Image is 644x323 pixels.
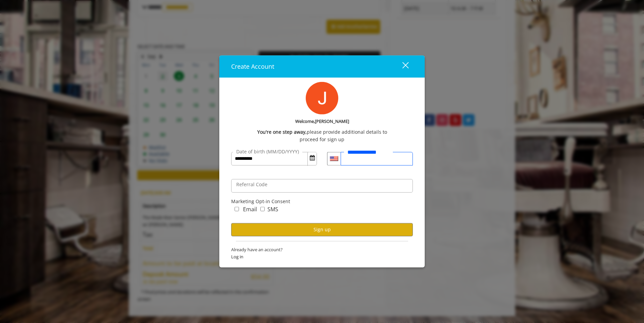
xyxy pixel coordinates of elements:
img: profile-pic [306,82,338,114]
div: Marketing Opt-in Consent [231,197,413,205]
input: DateOfBirth [231,152,317,165]
input: marketing_sms_concern [260,207,265,211]
div: close dialog [395,61,408,71]
b: You're one step away, [257,128,307,136]
label: Email [243,205,257,214]
label: SMS [267,205,278,214]
input: ReferralCode [231,179,413,192]
button: close dialog [390,60,413,73]
input: marketing_email_concern [235,207,239,211]
span: Already have an account? [231,246,413,253]
span: Log in [231,253,413,260]
button: Sign up [231,223,413,236]
label: Date of birth (MM/DD/YYYY) [233,148,302,155]
label: Referral Code [233,180,271,188]
button: Open Calendar [308,152,317,164]
div: Country [327,152,341,165]
div: proceed for sign up [231,136,413,143]
span: Create Account [231,62,274,70]
div: please provide additional details to [231,128,413,136]
b: Welcome,[PERSON_NAME] [295,118,349,125]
